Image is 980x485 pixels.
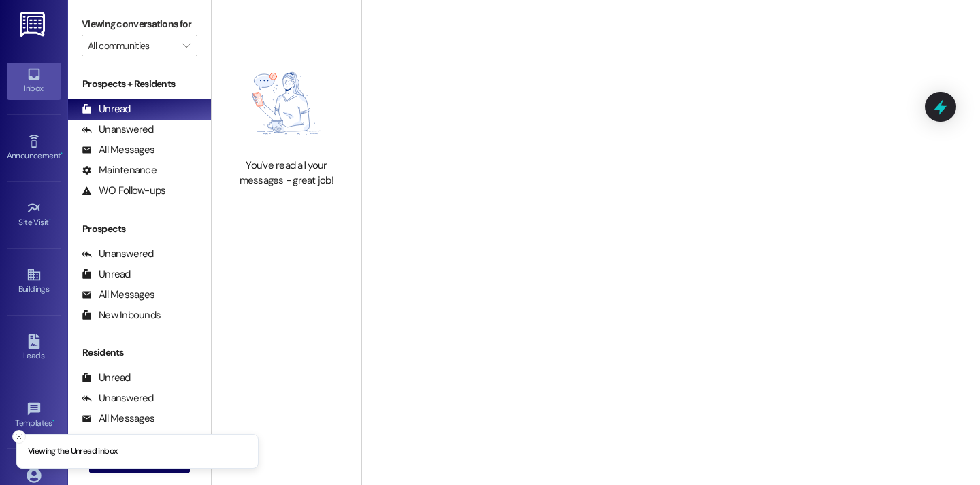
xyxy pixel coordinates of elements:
div: All Messages [82,412,154,426]
span: • [52,416,54,426]
button: Close toast [12,430,26,444]
div: WO Follow-ups [82,184,165,198]
div: All Messages [82,143,154,157]
img: empty-state [227,55,346,152]
div: Residents [68,346,211,360]
div: New Inbounds [82,308,161,322]
div: Prospects + Residents [68,77,211,91]
input: All communities [88,35,176,56]
img: ResiDesk Logo [20,12,48,37]
a: Inbox [7,63,61,99]
a: Leads [7,330,61,367]
div: Maintenance [82,163,157,178]
a: Templates • [7,397,61,434]
p: Viewing the Unread inbox [28,446,117,458]
div: Unanswered [82,391,154,405]
span: • [49,216,51,225]
a: Site Visit • [7,197,61,233]
label: Viewing conversations for [82,14,197,35]
a: Buildings [7,263,61,300]
div: Prospects [68,222,211,236]
div: All Messages [82,288,154,302]
div: Unread [82,371,131,385]
div: Unread [82,267,131,282]
div: Unanswered [82,122,154,137]
div: Unanswered [82,247,154,261]
div: You've read all your messages - great job! [227,158,346,188]
div: Unread [82,102,131,116]
span: • [61,149,63,158]
i:  [182,40,190,51]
